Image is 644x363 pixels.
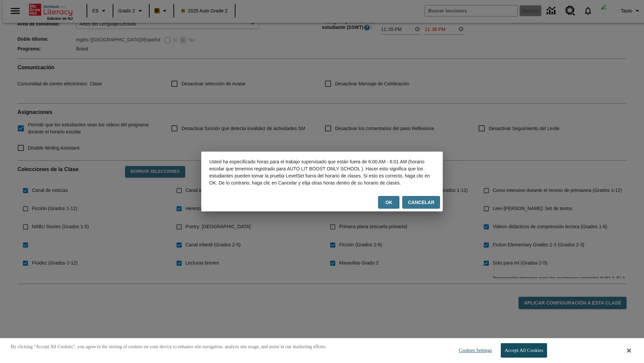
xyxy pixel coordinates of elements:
[209,158,435,187] p: Usted ha especificado horas para el trabajo supervisado que están fuera de 6:00 AM - 6:01 AM (hor...
[402,196,440,209] button: Cancelar
[501,343,547,358] button: Accept All Cookies
[627,348,631,354] button: Close
[453,344,495,357] button: Cookies Settings
[11,344,327,350] p: By clicking “Accept All Cookies”, you agree to the storing of cookies on your device to enhance s...
[378,196,399,209] button: OK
